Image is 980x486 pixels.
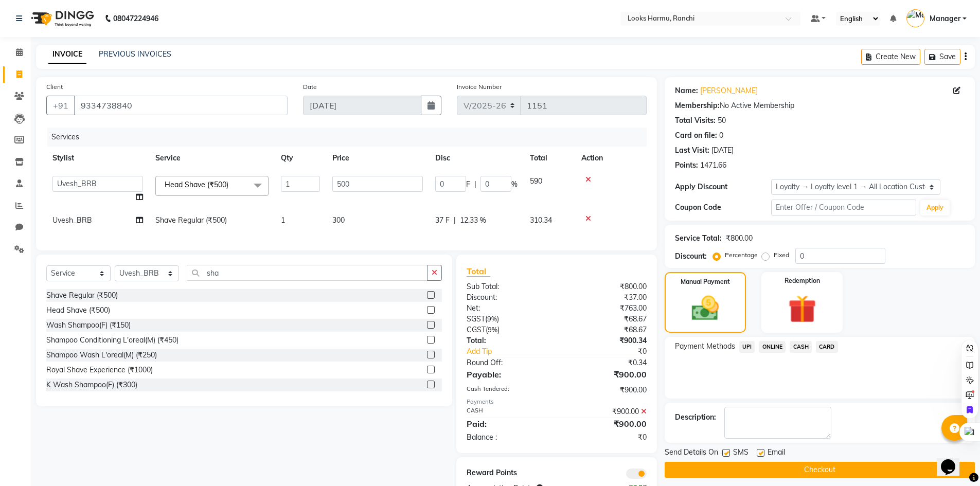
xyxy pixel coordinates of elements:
b: 08047224946 [113,4,158,33]
label: Date [303,82,317,92]
span: 9% [487,315,497,323]
div: Description: [675,412,716,423]
div: Services [47,128,654,147]
span: Manager [930,13,960,24]
div: Total: [459,335,557,346]
div: Balance : [459,432,557,443]
a: x [228,180,233,189]
div: Paid: [459,418,557,430]
div: Name: [675,85,698,96]
a: [PERSON_NAME] [700,85,758,96]
div: ₹900.34 [557,335,654,346]
span: Payment Methods [675,341,735,352]
span: 9% [488,326,497,334]
div: ₹68.67 [557,314,654,325]
div: Coupon Code [675,202,772,213]
div: Card on file: [675,130,717,141]
div: Head Shave (₹500) [46,305,110,316]
div: Points: [675,160,698,171]
input: Search by Name/Mobile/Email/Code [74,96,288,115]
span: UPI [739,341,755,353]
span: Send Details On [665,447,718,460]
th: Stylist [46,147,149,170]
div: Total Visits: [675,115,716,126]
div: Service Total: [675,233,722,244]
iframe: chat widget [937,445,970,476]
div: [DATE] [711,145,734,156]
div: ₹900.00 [557,368,654,381]
div: Reward Points [459,467,557,479]
div: ( ) [459,325,557,335]
div: Net: [459,303,557,314]
div: ₹0 [557,432,654,443]
div: Membership: [675,100,720,111]
div: K Wash Shampoo(F) (₹300) [46,380,137,390]
span: Shave Regular (₹500) [155,215,227,225]
div: 50 [718,115,726,126]
div: Sub Total: [459,281,557,292]
div: Discount: [459,292,557,303]
img: _gift.svg [779,292,825,327]
span: | [454,215,456,226]
img: _cash.svg [683,293,727,324]
label: Client [46,82,63,92]
div: Shampoo Conditioning L'oreal(M) (₹450) [46,335,179,346]
input: Search or Scan [187,265,427,281]
span: 300 [332,215,345,225]
div: 1471.66 [700,160,726,171]
div: Wash Shampoo(F) (₹150) [46,320,131,331]
div: CASH [459,406,557,417]
span: Email [768,447,785,460]
button: Create New [861,49,920,65]
div: Round Off: [459,357,557,368]
a: INVOICE [48,45,86,64]
span: 310.34 [530,215,552,225]
th: Total [524,147,575,170]
button: Checkout [665,462,975,478]
span: F [466,179,470,190]
div: No Active Membership [675,100,965,111]
th: Service [149,147,275,170]
div: ₹900.00 [557,418,654,430]
div: ₹68.67 [557,325,654,335]
label: Percentage [725,250,758,260]
button: +91 [46,96,75,115]
div: 0 [719,130,723,141]
th: Qty [275,147,326,170]
label: Invoice Number [457,82,502,92]
span: | [474,179,476,190]
label: Redemption [785,276,820,285]
th: Disc [429,147,524,170]
div: ₹800.00 [726,233,753,244]
span: CASH [790,341,812,353]
span: CGST [467,325,486,334]
div: ₹763.00 [557,303,654,314]
span: Uvesh_BRB [52,215,92,225]
div: ₹0.34 [557,357,654,368]
span: SMS [733,447,749,460]
span: % [511,179,518,190]
div: ₹0 [573,346,654,357]
span: Head Shave (₹500) [165,180,228,189]
span: 12.33 % [460,215,486,226]
span: ONLINE [759,341,786,353]
div: Cash Tendered: [459,385,557,395]
div: Last Visit: [675,145,709,156]
div: Shave Regular (₹500) [46,290,118,301]
input: Enter Offer / Coupon Code [771,200,916,215]
button: Apply [920,200,950,215]
span: 1 [281,215,285,225]
span: SGST [467,314,485,323]
div: ₹900.00 [557,406,654,417]
div: ₹37.00 [557,292,654,303]
img: logo [26,4,97,33]
div: ( ) [459,314,557,325]
div: ₹900.00 [557,385,654,395]
button: Save [924,49,960,65]
label: Fixed [774,250,789,260]
a: PREVIOUS INVOICES [99,49,171,59]
div: Royal Shave Experience (₹1000) [46,365,153,375]
span: 590 [530,176,542,186]
div: ₹800.00 [557,281,654,292]
span: 37 F [435,215,450,226]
